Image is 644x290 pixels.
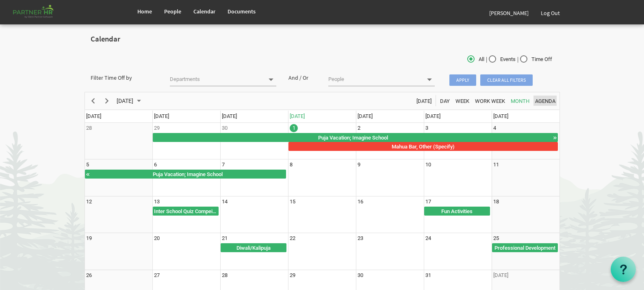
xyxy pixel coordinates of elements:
span: [DATE] [416,96,432,106]
div: next period [100,92,114,109]
div: Tuesday, October 7, 2025 [222,161,225,169]
div: Sunday, October 12, 2025 [86,198,92,206]
div: Wednesday, October 8, 2025 [290,161,293,169]
div: Puja Vacation; Imagine School [153,133,553,142]
button: Agenda [533,96,557,106]
span: Apply [449,74,476,86]
span: [DATE] [493,113,508,119]
div: Tuesday, October 21, 2025 [222,234,228,242]
div: Saturday, October 11, 2025 [493,161,499,169]
div: | | [401,54,560,65]
div: Puja Vacation; Imagine School [90,170,286,178]
div: Wednesday, October 29, 2025 [290,271,295,279]
div: Thursday, October 30, 2025 [358,271,363,279]
span: People [164,8,181,15]
div: Friday, October 24, 2025 [425,234,431,242]
div: Wednesday, October 22, 2025 [290,234,295,242]
div: previous period [86,92,100,109]
div: Mahua Bar, Other (Specify) [289,142,557,150]
button: Month [509,96,531,106]
div: Fun Activities [425,207,490,215]
div: Saturday, October 25, 2025 [493,234,499,242]
span: All [467,56,484,63]
div: Monday, October 27, 2025 [154,271,160,279]
button: Week [454,96,471,106]
div: Sunday, October 26, 2025 [86,271,92,279]
span: Calendar [193,8,215,15]
span: [DATE] [290,113,305,119]
div: Filter Time Off by [85,74,164,82]
button: October 2025 [115,96,144,106]
div: Tuesday, October 28, 2025 [222,271,228,279]
div: Friday, October 10, 2025 [425,161,431,169]
div: And / Or [282,74,322,82]
button: Next [101,96,112,106]
div: Friday, October 31, 2025 [425,271,431,279]
div: Puja Vacation Begin From Monday, September 29, 2025 at 12:00:00 AM GMT+05:30 Ends At Wednesday, O... [153,133,558,142]
div: Saturday, October 18, 2025 [493,198,499,206]
span: Clear all filters [480,74,533,86]
span: Time Off [520,56,552,63]
div: October 2025 [114,92,146,109]
div: Inter School Quiz Compeition Begin From Monday, October 13, 2025 at 12:00:00 AM GMT+05:30 Ends At... [153,207,219,216]
span: Documents [228,8,256,15]
span: Home [137,8,152,15]
h2: Calendar [91,35,554,44]
div: Sunday, October 19, 2025 [86,234,92,242]
div: Friday, October 3, 2025 [425,124,428,132]
input: People [328,74,422,85]
div: Tuesday, October 14, 2025 [222,198,228,206]
button: Day [438,96,451,106]
span: Work Week [474,96,506,106]
span: [DATE] [222,113,237,119]
span: Week [455,96,470,106]
span: [DATE] [116,96,134,106]
span: [DATE] [358,113,373,119]
button: Work Week [473,96,506,106]
span: [DATE] [86,113,101,119]
div: Thursday, October 23, 2025 [358,234,363,242]
div: Wednesday, October 1, 2025 [290,124,298,132]
div: Tuesday, September 30, 2025 [222,124,228,132]
div: Wednesday, October 15, 2025 [290,198,295,206]
button: Today [415,96,433,106]
div: Monday, October 6, 2025 [154,161,157,169]
div: Professional Development Begin From Saturday, October 25, 2025 at 12:00:00 AM GMT+05:30 Ends At S... [492,243,558,252]
div: Professional Development [492,244,557,252]
div: Thursday, October 9, 2025 [358,161,360,169]
button: Previous [87,96,98,106]
span: Month [510,96,530,106]
div: Sunday, September 28, 2025 [86,124,92,132]
div: Thursday, October 16, 2025 [358,198,363,206]
div: Sunday, October 5, 2025 [86,161,89,169]
div: Monday, October 20, 2025 [154,234,160,242]
div: Inter School Quiz Compeition [153,207,218,215]
div: Saturday, October 4, 2025 [493,124,496,132]
div: Thursday, October 2, 2025 [358,124,360,132]
div: Monday, October 13, 2025 [154,198,160,206]
div: Saturday, November 1, 2025 [493,271,508,279]
div: Puja Vacation Begin From Monday, September 29, 2025 at 12:00:00 AM GMT+05:30 Ends At Wednesday, O... [85,170,286,179]
span: Events [489,56,516,63]
div: Friday, October 17, 2025 [425,198,431,206]
div: Mahua Bar, Other (Specify) Begin From Wednesday, October 1, 2025 at 12:00:00 AM GMT+05:30 Ends At... [288,142,558,151]
span: Agenda [534,96,556,106]
span: Day [439,96,451,106]
span: [DATE] [425,113,440,119]
input: Departments [170,74,264,85]
a: [PERSON_NAME] [483,2,535,24]
div: Monday, September 29, 2025 [154,124,160,132]
div: Diwali/Kalipuja [221,244,286,252]
a: Log Out [535,2,566,24]
div: Fun Activities Begin From Friday, October 17, 2025 at 12:00:00 AM GMT+05:30 Ends At Saturday, Oct... [424,207,490,216]
span: [DATE] [154,113,169,119]
div: Diwali/Kalipuja Begin From Tuesday, October 21, 2025 at 12:00:00 AM GMT+05:30 Ends At Wednesday, ... [221,243,286,252]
